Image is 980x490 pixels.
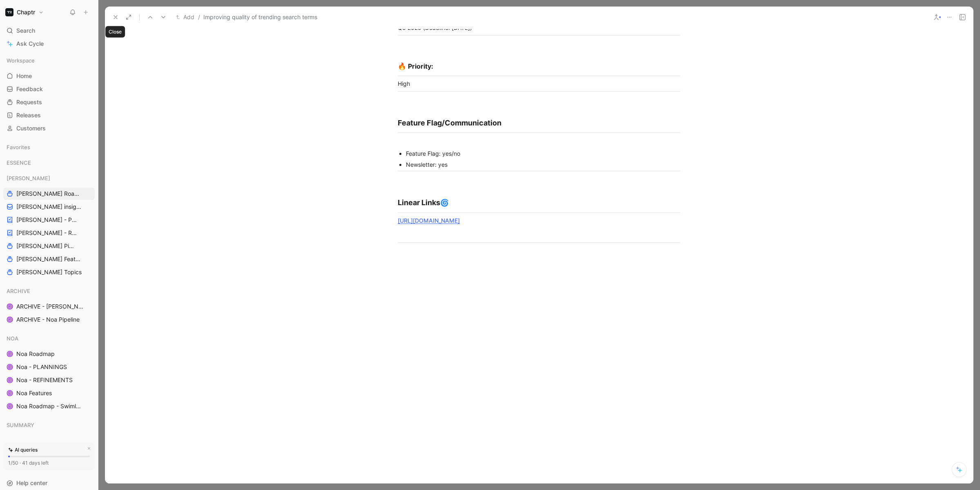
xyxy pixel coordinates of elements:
span: [PERSON_NAME] Pipeline [16,242,76,250]
span: [PERSON_NAME] - PLANNINGS [16,216,78,224]
div: SUMMARY [3,419,95,431]
div: Newsletter: yes [406,160,680,169]
div: ARCHIVEARCHIVE - [PERSON_NAME] PipelineARCHIVE - Noa Pipeline [3,285,95,326]
span: Noa Features [16,389,52,397]
a: Noa Roadmap [3,348,95,360]
img: Chaptr [5,8,13,16]
a: ARCHIVE - Noa Pipeline [3,313,95,326]
span: Releases [16,111,41,119]
a: [PERSON_NAME] Features [3,253,95,265]
div: High [398,79,680,88]
div: Workspace [3,54,95,67]
a: Feedback [3,83,95,95]
span: / [198,12,200,22]
a: [PERSON_NAME] insights [3,201,95,213]
span: [PERSON_NAME] Roadmap - open items [16,190,81,198]
span: Requests [16,98,42,106]
span: Workspace [7,56,35,65]
a: Ask Cycle [3,38,95,50]
a: [PERSON_NAME] Pipeline [3,240,95,252]
div: 1/50 · 41 days left [8,459,49,467]
span: Noa - PLANNINGS [16,363,67,371]
div: Search [3,25,95,37]
a: Noa - REFINEMENTS [3,374,95,386]
h1: Chaptr [17,9,35,16]
span: [PERSON_NAME] Topics [16,268,82,276]
button: Add [174,12,196,22]
div: AI queries [8,446,38,454]
div: [PERSON_NAME] [3,172,95,184]
div: NOANoa RoadmapNoa - PLANNINGSNoa - REFINEMENTSNoa FeaturesNoa Roadmap - Swimlanes [3,332,95,412]
a: Requests [3,96,95,108]
a: [PERSON_NAME] - PLANNINGS [3,214,95,226]
span: NOA [7,334,18,342]
span: SUMMARY [7,421,34,429]
span: Noa - REFINEMENTS [16,376,73,384]
a: Customers [3,122,95,134]
a: Noa - PLANNINGS [3,361,95,373]
span: 🌀 [440,199,449,207]
div: SUMMARY [3,419,95,434]
span: Search [16,26,35,36]
strong: Feature Flag/Communication [398,119,501,127]
a: ARCHIVE - [PERSON_NAME] Pipeline [3,300,95,313]
strong: Linear Links [398,198,440,207]
a: [PERSON_NAME] Topics [3,266,95,278]
div: NOA [3,332,95,345]
span: [PERSON_NAME] Features [16,255,84,263]
a: Noa Features [3,387,95,399]
div: ESSENCE [3,157,95,169]
span: ARCHIVE - [PERSON_NAME] Pipeline [16,302,86,311]
span: Home [16,72,32,80]
span: Noa Roadmap [16,350,55,358]
div: Close [105,26,125,38]
a: Releases [3,109,95,121]
button: ChaptrChaptr [3,7,46,18]
div: Favorites [3,141,95,153]
span: [PERSON_NAME] - REFINEMENTS [16,229,79,237]
span: Feedback [16,85,43,93]
div: ESSENCE [3,157,95,171]
div: Help center [3,477,95,489]
div: Feature Flag: yes/no [406,149,680,158]
span: [PERSON_NAME] [7,174,50,182]
span: ARCHIVE - Noa Pipeline [16,315,80,324]
span: ESSENCE [7,159,31,167]
a: [PERSON_NAME] Roadmap - open items [3,188,95,200]
span: Ask Cycle [16,39,44,49]
div: [PERSON_NAME][PERSON_NAME] Roadmap - open items[PERSON_NAME] insights[PERSON_NAME] - PLANNINGS[PE... [3,172,95,278]
a: Noa Roadmap - Swimlanes [3,400,95,412]
span: Help center [16,479,47,486]
span: Improving quality of trending search terms [203,12,317,22]
a: [URL][DOMAIN_NAME] [398,217,460,224]
a: [PERSON_NAME] - REFINEMENTS [3,227,95,239]
span: ARCHIVE [7,287,30,295]
div: ARCHIVE [3,285,95,297]
span: Favorites [7,143,30,151]
span: Customers [16,124,46,132]
span: 🔥 [398,62,406,70]
strong: Priority: [408,62,433,70]
span: Noa Roadmap - Swimlanes [16,402,84,410]
span: [PERSON_NAME] insights [16,203,83,211]
a: Home [3,70,95,82]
